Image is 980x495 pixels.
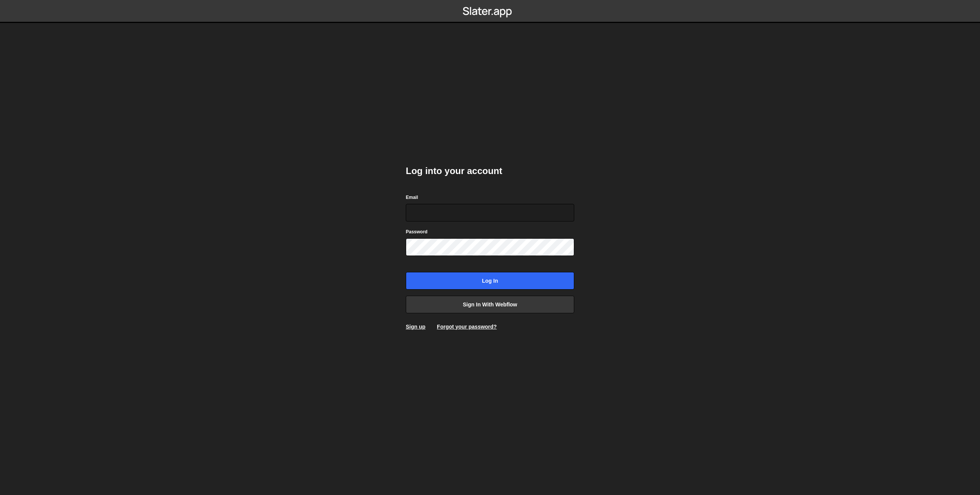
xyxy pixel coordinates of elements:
[437,324,497,330] a: Forgot your password?
[406,296,574,313] a: Sign in with Webflow
[406,194,418,201] label: Email
[406,324,425,330] a: Sign up
[406,228,428,236] label: Password
[406,272,574,290] input: Log in
[406,165,574,177] h2: Log into your account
